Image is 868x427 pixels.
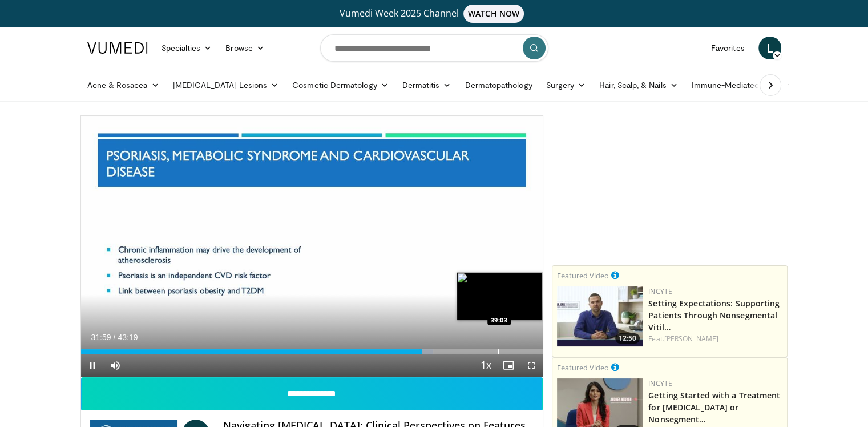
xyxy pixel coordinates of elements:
[704,37,752,59] a: Favorites
[320,34,548,62] input: Search topics, interventions
[114,333,116,342] span: /
[166,74,286,97] a: [MEDICAL_DATA] Lesions
[80,74,166,97] a: Acne & Rosacea
[539,74,593,97] a: Surgery
[648,286,672,296] a: Incyte
[285,74,395,97] a: Cosmetic Dermatology
[81,116,543,377] video-js: Video Player
[497,354,520,377] button: Enable picture-in-picture mode
[104,354,127,377] button: Mute
[685,74,777,97] a: Immune-Mediated
[648,390,780,425] a: Getting Started with a Treatment for [MEDICAL_DATA] or Nonsegment…
[592,74,684,97] a: Hair, Scalp, & Nails
[81,349,543,354] div: Progress Bar
[584,115,756,258] iframe: Advertisement
[118,333,138,342] span: 43:19
[89,5,780,23] a: Vumedi Week 2025 ChannelWATCH NOW
[664,334,718,344] a: [PERSON_NAME]
[557,286,643,346] img: 98b3b5a8-6d6d-4e32-b979-fd4084b2b3f2.png.150x105_q85_crop-smart_upscale.jpg
[520,354,543,377] button: Fullscreen
[219,37,271,59] a: Browse
[758,37,781,59] a: L
[557,286,643,346] a: 12:50
[648,378,672,388] a: Incyte
[87,42,148,54] img: VuMedi Logo
[615,333,640,344] span: 12:50
[557,362,609,373] small: Featured Video
[395,74,458,97] a: Dermatitis
[557,270,609,281] small: Featured Video
[91,333,111,342] span: 31:59
[648,298,780,333] a: Setting Expectations: Supporting Patients Through Nonsegmental Vitil…
[463,5,524,23] span: WATCH NOW
[648,334,782,344] div: Feat.
[81,354,104,377] button: Pause
[155,37,219,59] a: Specialties
[474,354,497,377] button: Playback Rate
[457,272,542,320] img: image.jpeg
[458,74,539,97] a: Dermatopathology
